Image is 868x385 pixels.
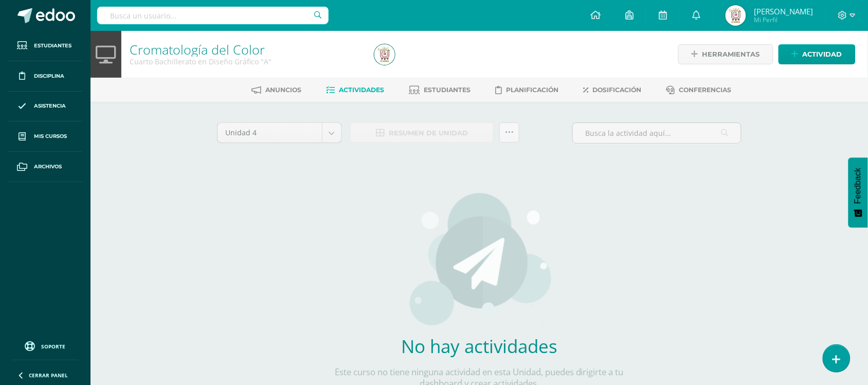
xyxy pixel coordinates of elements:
[34,102,66,110] span: Asistencia
[225,123,314,143] span: Unidad 4
[34,72,64,80] span: Disciplina
[42,343,66,350] span: Soporte
[8,31,82,61] a: Estudiantes
[854,168,863,204] span: Feedback
[803,45,842,64] span: Actividad
[34,163,62,171] span: Archivos
[8,121,82,152] a: Mis cursos
[507,86,559,94] span: Planificación
[678,44,773,64] a: Herramientas
[702,45,760,64] span: Herramientas
[8,152,82,182] a: Archivos
[327,82,385,98] a: Actividades
[573,123,741,143] input: Busca la actividad aquí...
[679,86,732,94] span: Conferencias
[252,82,302,98] a: Anuncios
[266,86,302,94] span: Anuncios
[130,41,265,58] a: Cromatología del Color
[29,372,68,379] span: Cerrar panel
[8,92,82,122] a: Asistencia
[389,124,468,143] span: Resumen de unidad
[328,334,631,358] h2: No hay actividades
[407,192,552,326] img: activities.png
[130,57,362,66] div: Cuarto Bachillerato en Diseño Gráfico 'A'
[218,123,341,143] a: Unidad 4
[584,82,642,98] a: Dosificación
[97,7,329,24] input: Busca un usuario...
[34,132,67,141] span: Mis cursos
[424,86,471,94] span: Estudiantes
[848,157,868,227] button: Feedback - Mostrar encuesta
[130,42,362,57] h1: Cromatología del Color
[726,5,746,26] img: d206d231dec757ad3def1bb36c10d9f2.png
[754,15,813,24] span: Mi Perfil
[754,6,813,16] span: [PERSON_NAME]
[593,86,642,94] span: Dosificación
[339,86,385,94] span: Actividades
[8,61,82,92] a: Disciplina
[374,44,395,65] img: d206d231dec757ad3def1bb36c10d9f2.png
[12,339,78,353] a: Soporte
[34,42,71,50] span: Estudiantes
[666,82,732,98] a: Conferencias
[779,44,856,64] a: Actividad
[496,82,559,98] a: Planificación
[409,82,471,98] a: Estudiantes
